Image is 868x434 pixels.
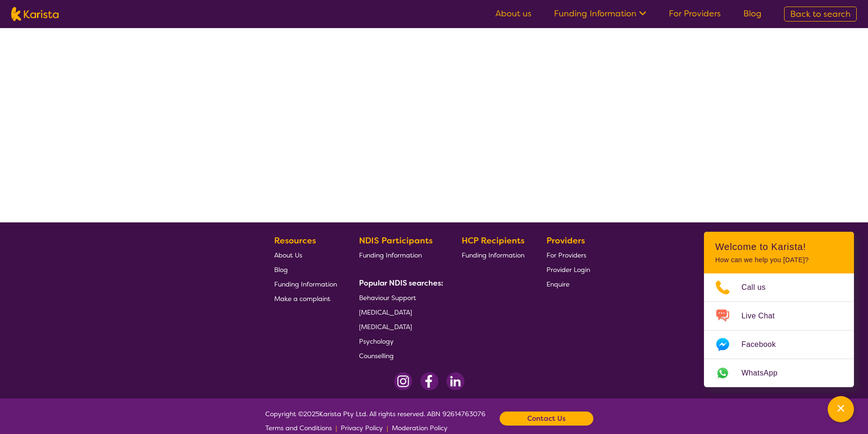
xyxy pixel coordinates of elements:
span: Blog [274,265,288,274]
div: Channel Menu [704,232,854,387]
a: Counselling [359,348,440,363]
ul: Choose channel [704,273,854,387]
span: Provider Login [546,265,590,274]
img: Karista logo [11,7,59,21]
a: Enquire [546,277,590,291]
b: Contact Us [527,412,566,426]
span: Psychology [359,337,394,346]
span: Facebook [741,338,787,352]
span: Behaviour Support [359,294,416,302]
a: About us [495,8,531,19]
a: Web link opens in a new tab. [704,359,854,387]
span: WhatsApp [741,366,789,380]
a: For Providers [669,8,721,19]
b: Resources [274,235,316,246]
span: Terms and Conditions [265,424,332,432]
p: How can we help you [DATE]? [715,256,843,264]
h2: Welcome to Karista! [715,241,843,252]
span: [MEDICAL_DATA] [359,323,412,331]
b: HCP Recipients [462,235,524,246]
a: Psychology [359,334,440,348]
a: About Us [274,248,337,262]
a: Back to search [784,7,857,22]
a: Blog [274,262,337,277]
span: Moderation Policy [392,424,448,432]
a: For Providers [546,248,590,262]
a: Blog [743,8,762,19]
span: Enquire [546,280,569,288]
span: About Us [274,251,302,259]
span: Call us [741,280,777,294]
button: Channel Menu [828,396,854,422]
span: Privacy Policy [341,424,383,432]
b: Popular NDIS searches: [359,278,443,288]
img: Instagram [394,372,412,390]
a: [MEDICAL_DATA] [359,319,440,334]
span: Counselling [359,352,394,360]
a: Make a complaint [274,291,337,306]
span: Make a complaint [274,294,330,303]
img: LinkedIn [446,372,464,390]
b: Providers [546,235,585,246]
a: Funding Information [462,248,524,262]
a: Funding Information [359,248,440,262]
a: [MEDICAL_DATA] [359,305,440,319]
a: Funding Information [554,8,646,19]
a: Behaviour Support [359,290,440,305]
span: [MEDICAL_DATA] [359,308,412,316]
b: NDIS Participants [359,235,433,246]
img: Facebook [420,372,439,390]
span: Funding Information [462,251,524,259]
span: Back to search [790,8,851,20]
span: Funding Information [359,251,422,259]
a: Provider Login [546,262,590,277]
span: Funding Information [274,280,337,288]
a: Funding Information [274,277,337,291]
span: Live Chat [741,309,786,323]
span: For Providers [546,251,586,259]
